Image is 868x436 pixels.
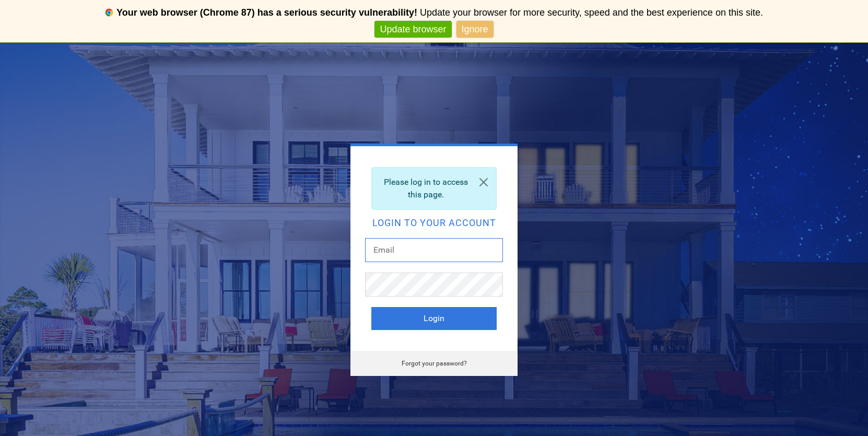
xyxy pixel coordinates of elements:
a: Forgot your password? [402,360,467,367]
a: Update browser [374,21,451,38]
div: Please log in to access this page. [371,167,497,210]
b: Your web browser (Chrome 87) has a serious security vulnerability! [116,7,417,18]
a: Ignore [456,21,494,38]
h2: Login to your account [371,218,497,228]
button: Login [371,307,497,330]
input: Email [365,238,503,262]
span: Update your browser for more security, speed and the best experience on this site. [420,7,763,18]
a: Close [471,168,496,197]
